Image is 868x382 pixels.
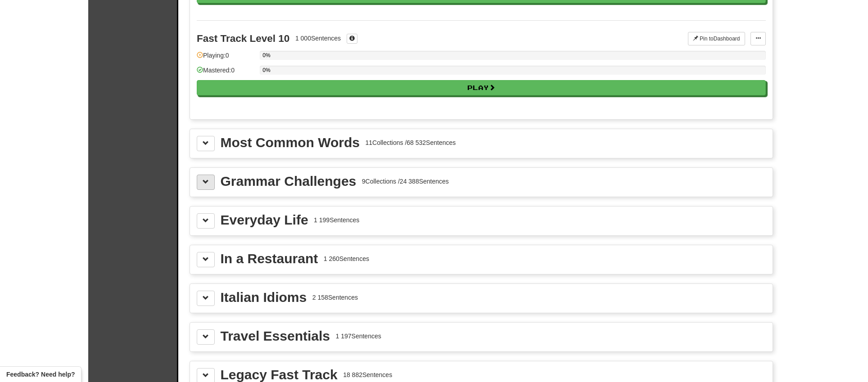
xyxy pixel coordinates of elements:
[221,136,360,149] div: Most Common Words
[197,33,289,44] div: Fast Track Level 10
[221,175,357,188] div: Grammar Challenges
[197,66,255,81] div: Mastered: 0
[362,177,449,186] div: 9 Collections / 24 388 Sentences
[312,293,358,302] div: 2 158 Sentences
[365,138,456,147] div: 11 Collections / 68 532 Sentences
[324,254,369,263] div: 1 260 Sentences
[221,329,330,343] div: Travel Essentials
[6,370,75,379] span: Open feedback widget
[221,291,307,304] div: Italian Idioms
[197,80,766,95] button: Play
[295,34,341,43] div: 1 000 Sentences
[221,368,338,382] div: Legacy Fast Track
[221,213,308,227] div: Everyday Life
[314,216,359,225] div: 1 199 Sentences
[343,370,392,379] div: 18 882 Sentences
[688,32,745,45] button: Pin toDashboard
[221,252,318,265] div: In a Restaurant
[336,332,381,341] div: 1 197 Sentences
[197,51,255,66] div: Playing: 0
